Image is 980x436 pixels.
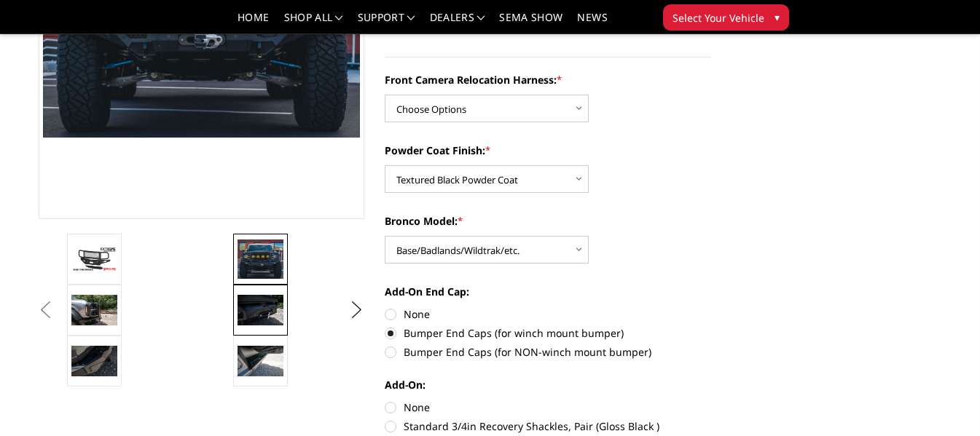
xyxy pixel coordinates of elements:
label: Powder Coat Finish: [385,143,711,158]
label: Bronco Model: [385,213,711,229]
label: Add-On: [385,377,711,392]
img: Low profile design [71,295,117,325]
label: Bumper End Caps (for NON-winch mount bumper) [385,344,711,360]
img: Fits Warn Zeon and Warn VR EVO series winches [238,295,283,325]
label: Standard 3/4in Recovery Shackles, Pair (Gloss Black ) [385,419,711,434]
label: Front Camera Relocation Harness: [385,72,711,87]
a: Dealers [430,12,485,33]
label: None [385,400,711,415]
a: News [577,12,607,33]
a: Home [238,12,269,33]
button: Previous [35,299,57,321]
a: SEMA Show [499,12,562,33]
img: Bronco Extreme Front (winch mount) [71,246,117,271]
a: shop all [284,12,343,33]
img: Bronco Extreme Front (winch mount) [238,346,283,376]
button: Select Your Vehicle [663,4,789,31]
span: ▾ [775,9,780,25]
img: Bronco Extreme Front (winch mount) [71,346,117,376]
a: Support [358,12,415,33]
label: None [385,306,711,322]
label: Bumper End Caps (for winch mount bumper) [385,325,711,341]
label: Add-On End Cap: [385,284,711,299]
span: Select Your Vehicle [673,10,764,25]
button: Next [346,299,368,321]
img: Bronco Extreme Front (winch mount) [238,239,283,279]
